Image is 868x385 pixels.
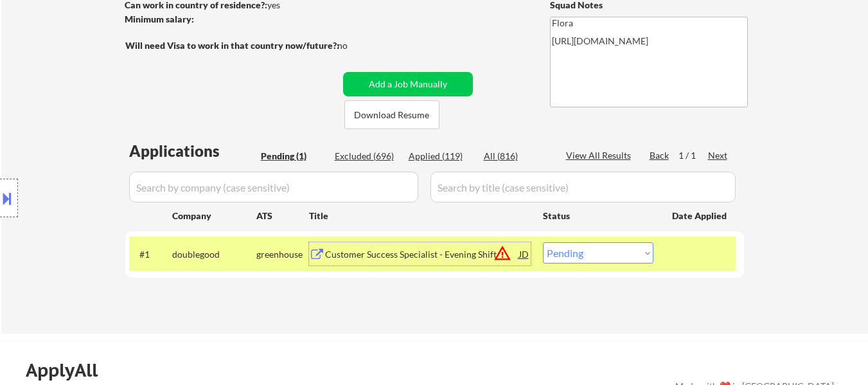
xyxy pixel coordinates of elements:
[543,204,653,227] div: Status
[261,150,325,163] div: Pending (1)
[256,210,309,222] div: ATS
[335,150,399,163] div: Excluded (696)
[125,13,194,24] strong: Minimum salary:
[566,149,635,162] div: View All Results
[493,244,511,262] button: warning_amber
[256,248,309,261] div: greenhouse
[518,242,531,265] div: JD
[409,150,473,163] div: Applied (119)
[343,72,473,96] button: Add a Job Manually
[678,149,708,162] div: 1 / 1
[672,210,729,222] div: Date Applied
[129,172,418,202] input: Search by company (case sensitive)
[26,359,112,381] div: ApplyAll
[708,149,729,162] div: Next
[484,150,548,163] div: All (816)
[125,40,339,51] strong: Will need Visa to work in that country now/future?:
[344,100,439,129] button: Download Resume
[430,172,736,202] input: Search by title (case sensitive)
[325,248,519,261] div: Customer Success Specialist - Evening Shift
[309,210,531,222] div: Title
[650,149,670,162] div: Back
[337,39,374,52] div: no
